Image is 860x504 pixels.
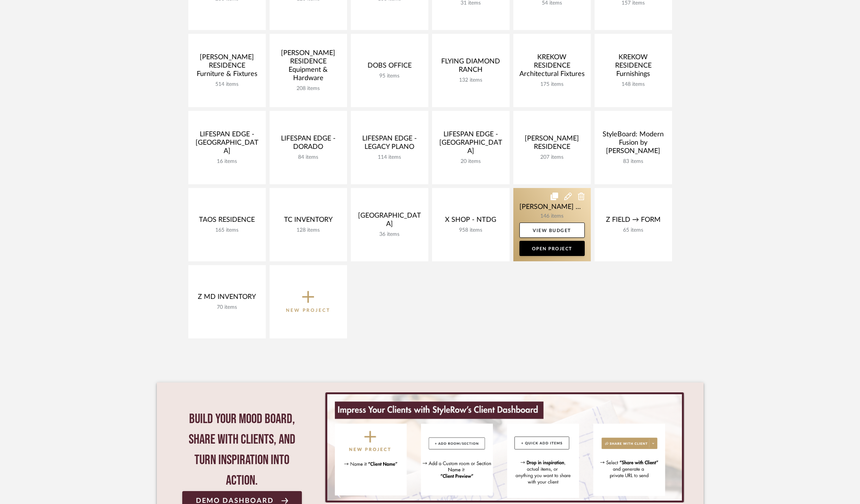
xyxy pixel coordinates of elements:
[194,293,260,304] div: Z MD INVENTORY
[276,49,341,85] div: [PERSON_NAME] RESIDENCE Equipment & Hardware
[601,158,666,165] div: 83 items
[194,81,260,88] div: 514 items
[438,57,503,77] div: FLYING DIAMOND RANCH
[270,265,347,338] button: New Project
[325,392,684,502] div: 0
[357,62,422,73] div: DOBS OFFICE
[601,130,666,158] div: StyleBoard: Modern Fusion by [PERSON_NAME]
[276,227,341,234] div: 128 items
[194,158,260,165] div: 16 items
[438,158,503,165] div: 20 items
[357,231,422,238] div: 36 items
[194,227,260,234] div: 165 items
[276,154,341,161] div: 84 items
[194,216,260,227] div: TAOS RESIDENCE
[194,130,260,158] div: LIFESPAN EDGE - [GEOGRAPHIC_DATA]
[601,227,666,234] div: 65 items
[519,81,585,88] div: 175 items
[519,223,585,238] a: View Budget
[194,53,260,81] div: [PERSON_NAME] RESIDENCE Furniture & Fixtures
[357,73,422,79] div: 95 items
[519,241,585,256] a: Open Project
[357,154,422,161] div: 114 items
[519,154,585,161] div: 207 items
[519,134,585,154] div: [PERSON_NAME] RESIDENCE
[357,212,422,231] div: [GEOGRAPHIC_DATA]
[601,216,666,227] div: Z FIELD → FORM
[276,85,341,92] div: 208 items
[438,227,503,234] div: 958 items
[194,304,260,311] div: 70 items
[276,216,341,227] div: TC INVENTORY
[327,394,682,501] img: StyleRow_Client_Dashboard_Banner__1_.png
[182,409,302,491] div: Build your mood board, share with clients, and turn inspiration into action.
[519,53,585,81] div: KREKOW RESIDENCE Architectural Fixtures
[286,307,330,314] p: New Project
[276,134,341,154] div: LIFESPAN EDGE - DORADO
[438,130,503,158] div: LIFESPAN EDGE - [GEOGRAPHIC_DATA]
[357,134,422,154] div: LIFESPAN EDGE - LEGACY PLANO
[601,53,666,81] div: KREKOW RESIDENCE Furnishings
[601,81,666,88] div: 148 items
[438,216,503,227] div: X SHOP - NTDG
[438,77,503,84] div: 132 items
